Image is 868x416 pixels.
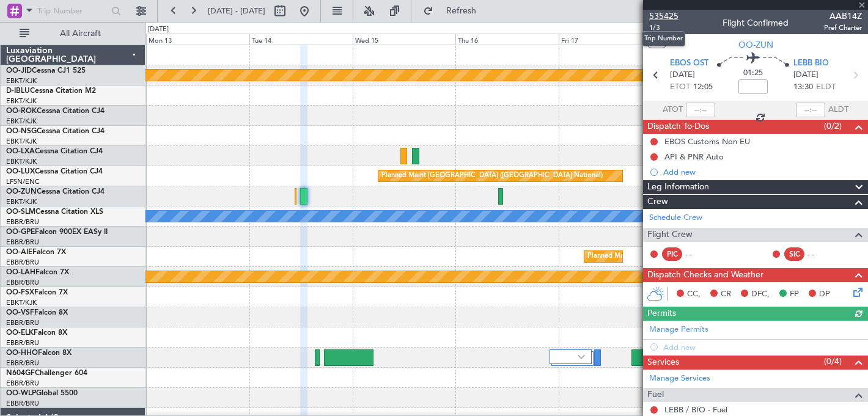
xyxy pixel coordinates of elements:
[647,268,763,282] span: Dispatch Checks and Weather
[784,247,804,261] div: SIC
[6,128,37,135] span: OO-NSG
[578,354,585,359] img: arrow-gray.svg
[436,7,487,15] span: Refresh
[642,31,685,46] div: Trip Number
[6,157,37,166] a: EBKT/KJK
[6,238,39,247] a: EBBR/BRU
[793,81,813,93] span: 13:30
[6,228,35,236] span: OO-GPE
[793,69,818,81] span: [DATE]
[37,2,108,20] input: Trip Number
[647,120,709,134] span: Dispatch To-Dos
[6,168,103,175] a: OO-LUXCessna Citation CJ4
[6,137,37,146] a: EBKT/KJK
[6,359,39,368] a: EBBR/BRU
[824,120,842,133] span: (0/2)
[6,318,39,327] a: EBBR/BRU
[663,104,683,116] span: ATOT
[693,81,713,93] span: 12:05
[6,148,35,155] span: OO-LXA
[6,76,37,86] a: EBKT/KJK
[32,29,129,38] span: All Aircraft
[587,247,809,266] div: Planned Maint [GEOGRAPHIC_DATA] ([GEOGRAPHIC_DATA] National)
[751,288,770,301] span: DFC,
[6,269,69,276] a: OO-LAHFalcon 7X
[6,269,35,276] span: OO-LAH
[685,249,713,260] div: - -
[353,34,456,45] div: Wed 15
[647,388,664,402] span: Fuel
[663,167,862,177] div: Add new
[824,355,842,368] span: (0/4)
[6,188,105,195] a: OO-ZUNCessna Citation CJ4
[647,228,693,242] span: Flight Crew
[6,370,35,377] span: N604GF
[6,298,37,307] a: EBKT/KJK
[6,217,39,227] a: EBBR/BRU
[6,289,34,296] span: OO-FSX
[824,23,862,33] span: Pref Charter
[455,34,559,45] div: Thu 16
[6,379,39,388] a: EBBR/BRU
[721,288,731,301] span: CR
[381,167,603,185] div: Planned Maint [GEOGRAPHIC_DATA] ([GEOGRAPHIC_DATA] National)
[6,278,39,287] a: EBBR/BRU
[6,67,86,75] a: OO-JIDCessna CJ1 525
[6,390,78,397] a: OO-WLPGlobal 5500
[6,208,35,216] span: OO-SLM
[6,309,34,316] span: OO-VSF
[6,349,72,357] a: OO-HHOFalcon 8X
[6,399,39,408] a: EBBR/BRU
[6,108,105,115] a: OO-ROKCessna Citation CJ4
[647,195,668,209] span: Crew
[6,188,37,195] span: OO-ZUN
[738,38,773,51] span: OO-ZUN
[647,180,709,194] span: Leg Information
[6,108,37,115] span: OO-ROK
[6,117,37,126] a: EBKT/KJK
[6,87,96,95] a: D-IBLUCessna Citation M2
[417,1,491,21] button: Refresh
[6,197,37,206] a: EBKT/KJK
[6,249,66,256] a: OO-AIEFalcon 7X
[6,338,39,348] a: EBBR/BRU
[146,34,249,45] div: Mon 13
[670,57,708,70] span: EBOS OST
[6,228,108,236] a: OO-GPEFalcon 900EX EASy II
[6,390,36,397] span: OO-WLP
[6,329,67,337] a: OO-ELKFalcon 8X
[6,128,105,135] a: OO-NSGCessna Citation CJ4
[6,349,38,357] span: OO-HHO
[649,10,679,23] span: 535425
[807,249,835,260] div: - -
[249,34,353,45] div: Tue 14
[723,16,789,29] div: Flight Confirmed
[6,148,103,155] a: OO-LXACessna Citation CJ4
[6,97,37,106] a: EBKT/KJK
[649,373,710,385] a: Manage Services
[824,10,862,23] span: AAB14Z
[6,87,30,95] span: D-IBLU
[819,288,830,301] span: DP
[664,404,727,415] a: LEBB / BIO - Fuel
[828,104,848,116] span: ALDT
[6,67,32,75] span: OO-JID
[687,288,701,301] span: CC,
[6,208,103,216] a: OO-SLMCessna Citation XLS
[6,370,87,377] a: N604GFChallenger 604
[647,356,679,370] span: Services
[649,212,702,224] a: Schedule Crew
[816,81,836,93] span: ELDT
[790,288,799,301] span: FP
[6,177,40,186] a: LFSN/ENC
[670,81,690,93] span: ETOT
[6,289,68,296] a: OO-FSXFalcon 7X
[743,67,763,79] span: 01:25
[670,69,695,81] span: [DATE]
[6,168,35,175] span: OO-LUX
[6,249,32,256] span: OO-AIE
[664,151,724,162] div: API & PNR Auto
[559,34,662,45] div: Fri 17
[6,329,34,337] span: OO-ELK
[662,247,682,261] div: PIC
